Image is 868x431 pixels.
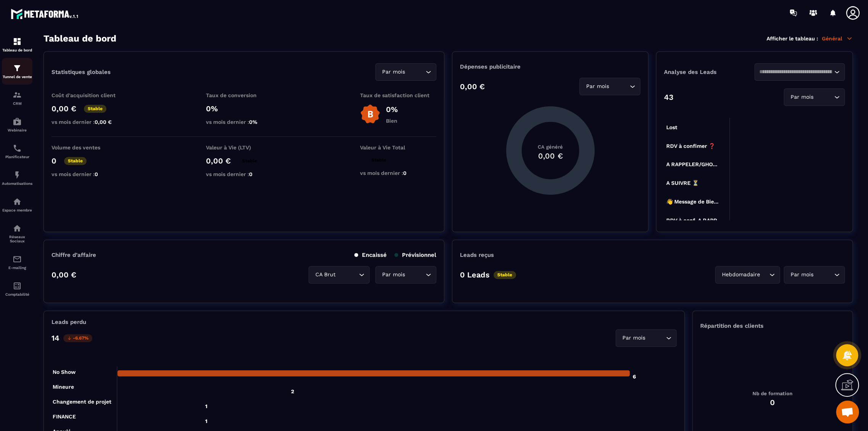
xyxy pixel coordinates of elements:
span: Par mois [789,93,815,101]
span: Par mois [620,334,647,342]
span: CA Brut [313,271,337,279]
p: vs mois dernier : [206,171,282,177]
p: Chiffre d’affaire [51,252,96,258]
p: vs mois dernier : [51,119,128,125]
img: formation [13,64,22,73]
img: formation [13,37,22,46]
span: 0 [403,170,407,176]
tspan: A SUIVRE ⏳ [666,180,699,186]
a: schedulerschedulerPlanificateur [2,138,32,165]
a: formationformationCRM [2,85,32,111]
span: 0% [249,119,257,125]
input: Search for option [647,334,664,342]
a: formationformationTableau de bord [2,31,32,58]
tspan: Changement de projet [53,399,111,405]
p: 0,00 € [51,104,76,113]
p: Stable [493,271,516,279]
div: Search for option [579,78,640,95]
img: accountant [13,281,22,290]
p: vs mois dernier : [206,119,282,125]
p: Statistiques globales [51,69,111,75]
div: Search for option [309,266,370,284]
tspan: 👋 Message de Bie... [666,199,718,205]
a: accountantaccountantComptabilité [2,276,32,302]
img: b-badge-o.b3b20ee6.svg [360,104,380,124]
tspan: Mineure [53,384,74,390]
p: Tunnel de vente [2,75,32,79]
h3: Tableau de bord [43,33,116,44]
span: Par mois [789,271,815,279]
p: 14 [51,333,59,343]
p: Stable [64,157,87,165]
p: Stable [84,105,106,113]
p: Stable [238,157,261,165]
p: Webinaire [2,128,32,132]
p: 0% [386,105,398,114]
div: Search for option [754,63,845,81]
img: formation [13,90,22,99]
p: 0,00 € [206,156,231,165]
img: logo [11,7,79,21]
img: automations [13,117,22,126]
p: Stable [368,156,390,164]
p: 0,00 € [51,270,76,279]
p: Leads perdu [51,319,86,325]
p: Dépenses publicitaire [460,63,640,70]
span: Hebdomadaire [720,271,762,279]
div: Search for option [616,329,677,347]
p: Comptabilité [2,292,32,296]
tspan: RDV à confimer ❓ [666,143,715,149]
input: Search for option [815,93,832,101]
img: social-network [13,224,22,233]
tspan: No Show [53,369,76,375]
div: Search for option [375,266,436,284]
input: Search for option [762,271,767,279]
p: Valeur à Vie Total [360,144,436,151]
span: Par mois [380,68,407,76]
div: Search for option [784,88,845,106]
span: Par mois [380,271,407,279]
p: 0 Leads [460,270,490,279]
p: Répartition des clients [700,322,845,329]
p: Planificateur [2,155,32,159]
p: E-mailing [2,266,32,270]
p: Prévisionnel [394,252,436,258]
p: Valeur à Vie (LTV) [206,144,282,151]
a: automationsautomationsEspace membre [2,191,32,218]
p: Espace membre [2,208,32,212]
span: 0,00 € [95,119,112,125]
input: Search for option [611,82,628,91]
p: 43 [664,93,674,102]
p: Automatisations [2,181,32,186]
div: Search for option [715,266,780,284]
input: Search for option [759,68,832,76]
tspan: A RAPPELER/GHO... [666,161,717,167]
span: Par mois [584,82,611,91]
p: Volume des ventes [51,144,128,151]
span: 0 [95,171,98,177]
img: automations [13,197,22,206]
tspan: Lost [666,124,677,130]
p: Analyse des Leads [664,69,754,75]
input: Search for option [407,271,424,279]
p: vs mois dernier : [360,170,436,176]
div: Search for option [375,63,436,81]
p: vs mois dernier : [51,171,128,177]
tspan: FINANCE [53,413,76,420]
input: Search for option [407,68,424,76]
span: 0 [249,171,252,177]
a: emailemailE-mailing [2,249,32,276]
p: Afficher le tableau : [767,35,818,42]
p: Général [822,35,853,42]
p: Taux de satisfaction client [360,92,436,98]
input: Search for option [815,271,832,279]
p: Leads reçus [460,252,494,258]
a: Mở cuộc trò chuyện [836,401,859,423]
p: Tableau de bord [2,48,32,52]
p: Taux de conversion [206,92,282,98]
p: 0 [51,156,56,165]
input: Search for option [337,271,357,279]
a: social-networksocial-networkRéseaux Sociaux [2,218,32,249]
img: scheduler [13,144,22,153]
p: Encaissé [354,252,387,258]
